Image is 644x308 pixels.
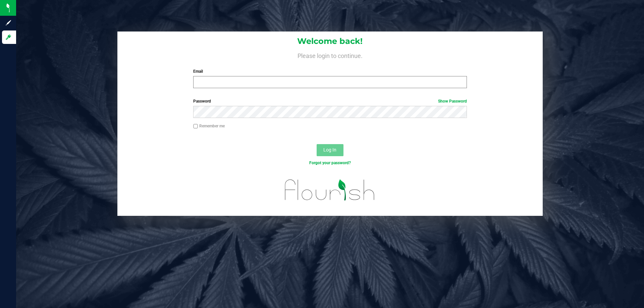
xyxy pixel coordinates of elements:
[323,147,336,152] span: Log In
[193,123,225,129] label: Remember me
[193,99,211,104] span: Password
[277,173,383,207] img: flourish_logo.svg
[5,19,12,26] inline-svg: Sign up
[193,124,198,129] input: Remember me
[309,161,351,165] a: Forgot your password?
[438,99,467,104] a: Show Password
[317,144,343,156] button: Log In
[117,37,543,46] h1: Welcome back!
[5,34,12,41] inline-svg: Log in
[193,68,467,74] label: Email
[117,51,543,59] h4: Please login to continue.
